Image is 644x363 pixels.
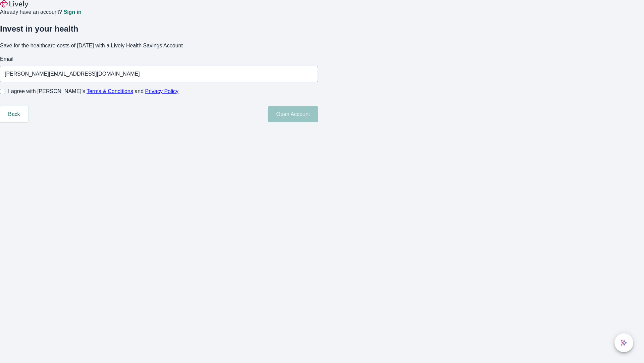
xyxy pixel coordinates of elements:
[8,87,178,95] span: I agree with [PERSON_NAME]’s and
[614,333,633,352] button: chat
[63,9,81,15] a: Sign in
[621,339,627,346] svg: Lively AI Assistant
[145,88,179,94] a: Privacy Policy
[87,88,133,94] a: Terms & Conditions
